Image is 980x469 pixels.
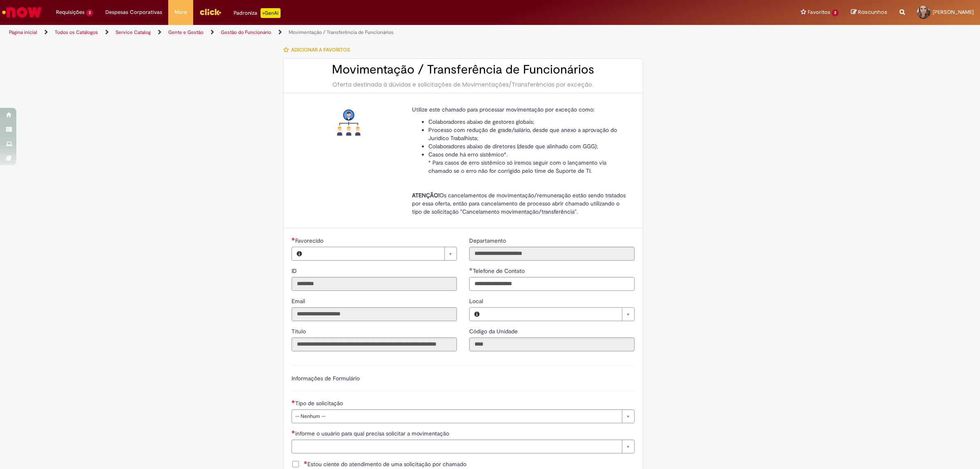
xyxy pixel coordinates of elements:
[86,9,93,16] span: 3
[412,106,595,113] span: Utilize este chamado para processar movimentação por exceção como:
[292,430,295,433] span: Necessários
[6,25,647,40] ul: Trilhas de página
[412,192,626,215] span: Os cancelamentos de movimentação/remuneração estão sendo tratados por essa oferta, então para can...
[851,9,887,16] a: Rascunhos
[428,151,508,158] span: Casos onde há erro sistêmico*.
[199,6,221,18] img: click_logo_yellow_360x200.png
[221,29,271,36] a: Gestão do Funcionário
[1,4,43,20] img: ServiceNow
[412,192,439,199] strong: ATENÇÃO!
[858,8,887,16] span: Rascunhos
[428,118,535,125] span: Colaboradores abaixo de gestores globais;
[292,328,307,335] span: Somente leitura - Título
[55,29,98,36] a: Todos os Catálogos
[174,8,187,16] span: More
[292,237,295,241] span: Necessários
[484,308,634,321] a: Limpar campo Local
[428,143,598,150] span: Colaboradores abaixo de diretores (desde que alinhado com GGG);
[469,237,508,245] label: Somente leitura - Departamento
[168,29,203,36] a: Gente e Gestão
[292,307,457,321] input: Email
[295,430,451,437] span: Necessários - informe o usuário para qual precisa solicitar a movimentação
[292,297,307,305] label: Somente leitura - Email
[9,29,37,36] a: Página inicial
[469,237,508,244] span: Somente leitura - Departamento
[292,440,635,453] a: Limpar campo informe o usuário para qual precisa solicitar a movimentação
[469,337,635,351] input: Código da Unidade
[292,297,307,305] span: Somente leitura - Email
[105,8,162,16] span: Despesas Corporativas
[304,461,307,464] span: Necessários
[295,237,325,244] span: Necessários - Favorecido
[469,328,519,335] span: Somente leitura - Código da Unidade
[470,308,484,321] button: Local, Visualizar este registro
[261,8,281,18] p: +GenAi
[469,297,485,305] span: Local
[292,400,295,403] span: Necessários
[304,460,466,468] span: Estou ciente do atendimento de uma solicitação por chamado
[428,126,617,142] span: Processo com redução de grade/salário, desde que anexo a aprovação do Jurídico Trabalhista;
[234,8,281,18] div: Padroniza
[291,47,350,53] span: Adicionar a Favoritos
[469,327,519,335] label: Somente leitura - Código da Unidade
[292,375,360,382] label: Informações de Formulário
[295,400,345,407] span: Tipo de solicitação
[292,63,635,76] h2: Movimentação / Transferência de Funcionários
[933,9,974,16] span: [PERSON_NAME]
[292,337,457,351] input: Título
[469,247,635,261] input: Departamento
[292,80,635,89] div: Oferta destinada à dúvidas e solicitações de Movimentações/Transferências por exceção.
[295,410,618,423] span: -- Nenhum --
[292,247,307,260] button: Favorecido, Visualizar este registro
[292,267,298,275] label: Somente leitura - ID
[116,29,151,36] a: Service Catalog
[428,159,606,174] span: * Para casos de erro sistêmico só iremos seguir com o lançamento via chamado se o erro não for co...
[56,8,85,16] span: Requisições
[307,247,457,260] a: Limpar campo Favorecido
[292,277,457,291] input: ID
[469,277,635,291] input: Telefone de Contato
[808,8,830,16] span: Favoritos
[292,327,307,335] label: Somente leitura - Título
[336,109,362,136] img: Movimentação / Transferência de Funcionários
[832,9,839,16] span: 2
[289,29,394,36] a: Movimentação / Transferência de Funcionários
[473,267,526,275] span: Telefone de Contato
[469,268,473,271] span: Obrigatório Preenchido
[283,41,354,58] button: Adicionar a Favoritos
